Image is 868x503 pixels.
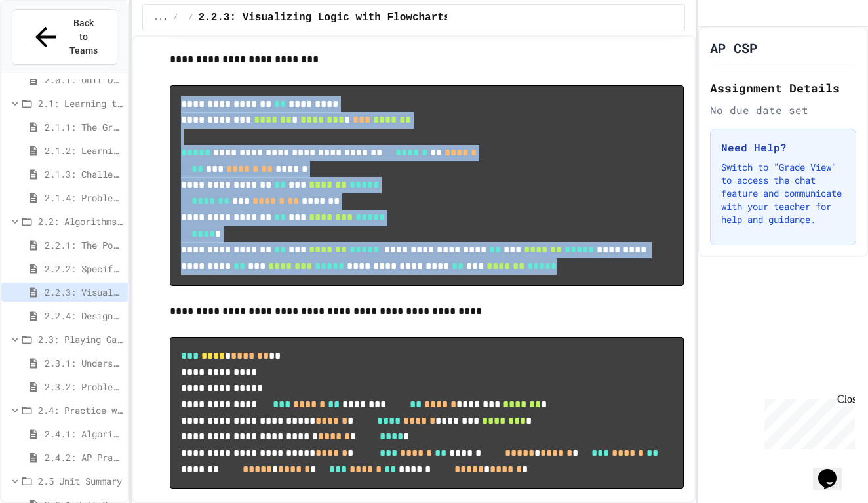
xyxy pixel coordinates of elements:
span: / [173,12,178,23]
div: Chat with us now!Close [5,5,90,83]
h3: Need Help? [721,140,845,155]
span: 2.4: Practice with Algorithms [38,403,123,417]
span: 2.0.1: Unit Overview [45,73,123,87]
span: 2.2.1: The Power of Algorithms [45,238,123,252]
span: 2.2.4: Designing Flowcharts [45,309,123,323]
span: ... [153,12,168,23]
span: 2.2: Algorithms - from Pseudocode to Flowcharts [38,214,123,228]
span: 2.5 Unit Summary [38,474,123,488]
div: No due date set [710,102,856,118]
span: 2.1.4: Problem Solving Practice [45,191,123,205]
button: Back to Teams [12,9,117,65]
h1: AP CSP [710,39,757,57]
span: 2.3: Playing Games [38,332,123,346]
span: 2.4.2: AP Practice Questions [45,451,123,464]
iframe: chat widget [813,451,855,490]
span: 2.1.1: The Growth Mindset [45,120,123,134]
span: 2.3.2: Problem Solving Reflection [45,380,123,393]
h2: Assignment Details [710,79,856,97]
span: 2.1: Learning to Solve Hard Problems [38,96,123,110]
span: / [188,12,193,23]
span: 2.2.3: Visualizing Logic with Flowcharts [45,285,123,299]
span: 2.4.1: Algorithm Practice Exercises [45,427,123,441]
span: 2.1.2: Learning to Solve Hard Problems [45,144,123,157]
span: 2.2.3: Visualizing Logic with Flowcharts [198,10,450,26]
iframe: chat widget [759,393,855,449]
span: Back to Teams [69,16,100,58]
span: 2.3.1: Understanding Games with Flowcharts [45,356,123,370]
span: 2.1.3: Challenge Problem - The Bridge [45,167,123,181]
span: 2.2.2: Specifying Ideas with Pseudocode [45,262,123,275]
p: Switch to "Grade View" to access the chat feature and communicate with your teacher for help and ... [721,161,845,226]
